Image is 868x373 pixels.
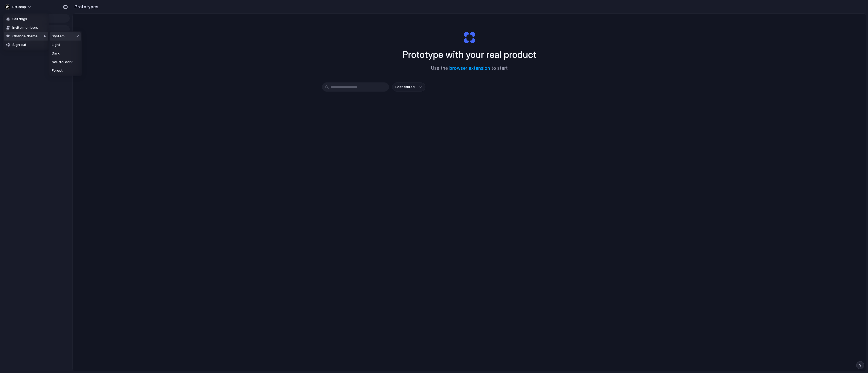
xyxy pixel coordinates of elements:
[12,34,38,39] span: Change theme
[52,59,73,65] span: Neutral dark
[52,42,60,48] span: Light
[52,68,63,73] span: Forest
[12,16,27,22] span: Settings
[52,34,65,39] span: System
[52,51,60,56] span: Dark
[12,42,27,48] span: Sign out
[12,25,38,30] span: Invite members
